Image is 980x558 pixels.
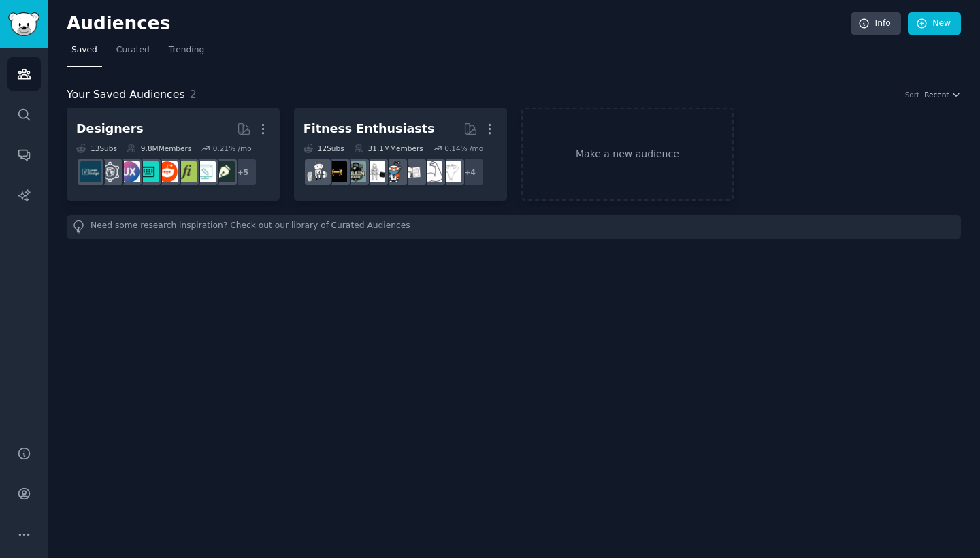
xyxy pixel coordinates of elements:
[214,161,235,182] img: graphic_design
[99,161,120,182] img: userexperience
[137,161,159,182] img: UI_Design
[213,144,252,153] div: 0.21 % /mo
[80,161,101,182] img: learndesign
[157,161,178,182] img: logodesign
[169,44,204,56] span: Trending
[112,39,154,67] a: Curated
[116,44,150,56] span: Curated
[331,220,410,234] a: Curated Audiences
[176,161,197,182] img: typography
[67,39,102,67] a: Saved
[521,108,734,201] a: Make a new audience
[307,161,328,182] img: weightroom
[76,144,117,153] div: 13 Sub s
[345,161,366,182] img: GymMotivation
[229,158,257,186] div: + 5
[67,86,185,103] span: Your Saved Audiences
[383,161,404,182] img: Health
[294,108,507,201] a: Fitness Enthusiasts12Subs31.1MMembers0.14% /mo+4Fitnessstrength_trainingloseitHealthGYMGymMotivat...
[304,144,344,153] div: 12 Sub s
[67,13,851,35] h2: Audiences
[444,144,483,153] div: 0.14 % /mo
[924,90,949,99] span: Recent
[924,90,961,99] button: Recent
[71,44,97,56] span: Saved
[67,108,280,201] a: Designers13Subs9.8MMembers0.21% /mo+5graphic_designweb_designtypographylogodesignUI_DesignUXDesig...
[76,120,144,137] div: Designers
[440,161,461,182] img: Fitness
[67,215,961,239] div: Need some research inspiration? Check out our library of
[421,161,442,182] img: strength_training
[905,90,920,99] div: Sort
[851,12,901,35] a: Info
[118,161,140,182] img: UXDesign
[127,144,191,153] div: 9.8M Members
[190,88,197,101] span: 2
[326,161,347,182] img: workout
[195,161,216,182] img: web_design
[354,144,423,153] div: 31.1M Members
[908,12,961,35] a: New
[402,161,423,182] img: loseit
[304,120,435,137] div: Fitness Enthusiasts
[456,158,485,186] div: + 4
[164,39,209,67] a: Trending
[8,12,39,36] img: GummySearch logo
[364,161,385,182] img: GYM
